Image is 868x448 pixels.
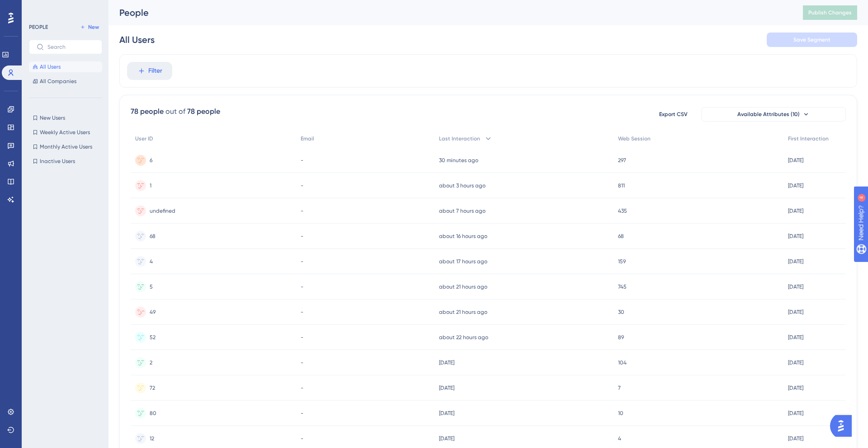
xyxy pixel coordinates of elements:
iframe: UserGuiding AI Assistant Launcher [830,412,857,439]
button: New [77,22,102,33]
span: - [301,258,303,265]
button: Inactive Users [29,156,102,167]
span: New Users [40,114,65,121]
div: 78 people [187,106,220,117]
span: User ID [135,135,153,142]
span: 68 [150,233,156,240]
div: 4 [63,5,66,12]
span: - [301,157,303,164]
time: [DATE] [788,284,803,290]
time: about 21 hours ago [439,284,487,290]
span: - [301,207,303,215]
span: - [301,334,303,341]
time: [DATE] [439,385,454,391]
span: Last Interaction [439,135,480,142]
div: All Users [119,33,155,46]
time: [DATE] [788,233,803,239]
span: 72 [150,384,155,392]
div: People [119,6,780,19]
span: 297 [618,157,626,164]
div: PEOPLE [29,23,48,31]
time: about 7 hours ago [439,208,486,214]
button: Publish Changes [803,5,857,20]
span: 49 [150,308,156,316]
span: - [301,182,303,189]
button: Filter [127,62,172,80]
time: about 22 hours ago [439,334,488,341]
time: [DATE] [788,258,803,265]
span: undefined [150,207,175,215]
span: Monthly Active Users [40,143,92,150]
span: 4 [618,435,621,442]
span: - [301,283,303,290]
time: [DATE] [788,182,803,189]
time: about 3 hours ago [439,182,486,189]
time: about 16 hours ago [439,233,487,239]
button: Available Attributes (10) [701,107,846,121]
span: 435 [618,207,627,215]
div: 78 people [131,106,164,117]
span: Need Help? [21,2,57,13]
span: 7 [618,384,621,392]
time: [DATE] [788,385,803,391]
span: 89 [618,334,624,341]
time: [DATE] [788,334,803,341]
span: 5 [150,283,153,290]
button: Save Segment [767,33,857,47]
span: - [301,384,303,392]
span: 2 [150,359,152,366]
span: 30 [618,308,624,316]
span: 159 [618,258,626,265]
span: All Users [40,63,61,70]
button: Export CSV [651,107,696,121]
span: - [301,359,303,366]
span: Filter [148,65,162,76]
span: Save Segment [793,36,830,43]
time: [DATE] [439,410,454,416]
span: 6 [150,157,152,164]
span: 10 [618,410,623,417]
span: Available Attributes (10) [737,111,800,118]
time: about 21 hours ago [439,309,487,315]
span: All Companies [40,78,76,85]
span: 745 [618,283,627,290]
button: All Companies [29,76,102,87]
span: First Interaction [788,135,829,142]
button: Monthly Active Users [29,141,102,152]
span: - [301,233,303,240]
time: [DATE] [788,435,803,442]
time: [DATE] [439,359,454,366]
button: Weekly Active Users [29,127,102,138]
span: New [88,23,99,31]
div: out of [165,106,185,117]
span: 68 [618,233,624,240]
time: about 17 hours ago [439,258,487,265]
span: - [301,410,303,417]
span: 12 [150,435,154,442]
time: [DATE] [788,410,803,416]
button: New Users [29,112,102,123]
span: 1 [150,182,151,189]
span: - [301,308,303,316]
span: Web Session [618,135,651,142]
span: Inactive Users [40,158,75,165]
span: 80 [150,410,156,417]
button: All Users [29,61,102,72]
time: 30 minutes ago [439,157,478,163]
span: Export CSV [659,111,688,118]
time: [DATE] [788,359,803,366]
input: Search [47,44,94,50]
span: 104 [618,359,627,366]
span: Publish Changes [808,9,852,16]
time: [DATE] [788,208,803,214]
span: - [301,435,303,442]
span: 4 [150,258,153,265]
span: Weekly Active Users [40,129,90,136]
span: 811 [618,182,625,189]
span: Email [301,135,314,142]
time: [DATE] [788,309,803,315]
span: 52 [150,334,156,341]
time: [DATE] [439,435,454,442]
time: [DATE] [788,157,803,163]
